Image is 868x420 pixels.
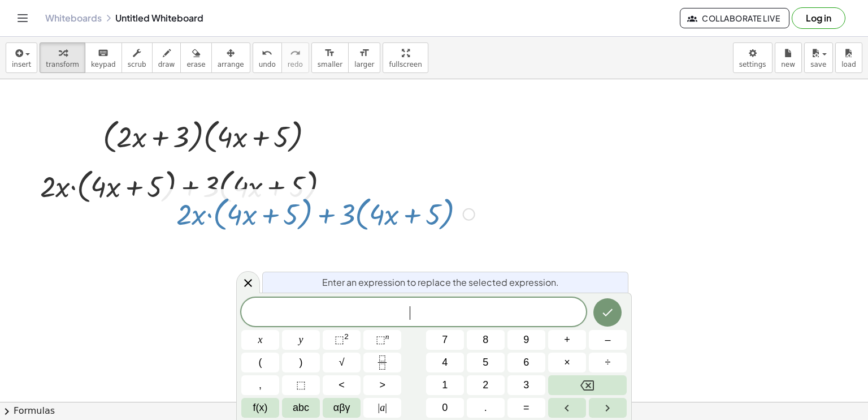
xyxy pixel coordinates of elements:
[467,398,505,418] button: .
[804,42,833,73] button: save
[290,46,301,60] i: redo
[442,378,448,393] span: 1
[323,398,361,418] button: Greek alphabet
[589,330,627,350] button: Minus
[359,46,370,60] i: format_size
[605,355,611,370] span: ÷
[98,46,108,60] i: keyboard
[348,42,380,73] button: format_sizelarger
[841,61,856,68] span: load
[300,355,303,370] span: )
[85,42,122,73] button: keyboardkeypad
[282,375,320,395] button: Placeholder
[739,61,766,68] span: settings
[293,400,309,415] span: abc
[282,398,320,418] button: Alphabet
[363,398,401,418] button: Absolute value
[523,332,529,348] span: 9
[467,330,505,350] button: 8
[363,375,401,395] button: Greater than
[593,298,622,327] button: Done
[45,12,102,24] a: Whiteboards
[507,353,545,372] button: 6
[262,46,272,60] i: undo
[152,42,181,73] button: draw
[426,398,464,418] button: 0
[781,61,795,68] span: new
[483,378,488,393] span: 2
[40,42,85,73] button: transform
[354,61,374,68] span: larger
[385,332,389,341] sup: n
[523,355,529,370] span: 6
[467,375,505,395] button: 2
[296,378,306,393] span: ⬚
[158,61,175,68] span: draw
[426,330,464,350] button: 7
[180,42,211,73] button: erase
[507,398,545,418] button: Equals
[259,355,262,370] span: (
[523,400,530,415] span: =
[241,330,279,350] button: x
[442,355,448,370] span: 4
[835,42,862,73] button: load
[259,61,276,68] span: undo
[253,400,268,415] span: f(x)
[241,398,279,418] button: Functions
[282,353,320,372] button: )
[338,378,345,393] span: <
[253,42,282,73] button: undoundo
[12,61,31,68] span: insert
[483,332,488,348] span: 8
[792,7,845,29] button: Log in
[378,400,387,415] span: a
[121,42,153,73] button: scrub
[323,353,361,372] button: Square root
[389,61,422,68] span: fullscreen
[385,402,387,413] span: |
[46,61,79,68] span: transform
[548,330,586,350] button: Plus
[339,355,345,370] span: √
[523,378,529,393] span: 3
[426,375,464,395] button: 1
[605,332,610,348] span: –
[548,353,586,372] button: Times
[507,330,545,350] button: 9
[322,276,559,289] span: Enter an expression to replace the selected expression.
[288,61,303,68] span: redo
[467,353,505,372] button: 5
[483,355,488,370] span: 5
[775,42,802,73] button: new
[318,61,342,68] span: smaller
[426,353,464,372] button: 4
[507,375,545,395] button: 3
[218,61,244,68] span: arrange
[363,330,401,350] button: Superscript
[363,353,401,372] button: Fraction
[442,332,448,348] span: 7
[548,375,627,395] button: Backspace
[335,334,344,345] span: ⬚
[378,402,380,413] span: |
[186,61,205,68] span: erase
[259,378,262,393] span: ,
[442,400,448,415] span: 0
[258,332,263,348] span: x
[589,398,627,418] button: Right arrow
[344,332,349,341] sup: 2
[810,61,826,68] span: save
[410,306,416,320] span: ​
[333,400,350,415] span: αβγ
[299,332,303,348] span: y
[323,375,361,395] button: Less than
[589,353,627,372] button: Divide
[733,42,772,73] button: settings
[241,353,279,372] button: (
[14,9,32,27] button: Toggle navigation
[689,13,780,23] span: Collaborate Live
[241,375,279,395] button: ,
[680,8,789,28] button: Collaborate Live
[281,42,309,73] button: redoredo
